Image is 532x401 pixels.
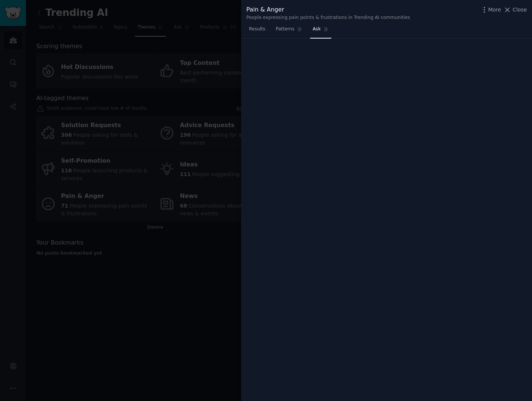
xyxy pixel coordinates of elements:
button: More [480,6,501,14]
span: Ask [313,26,321,33]
span: Results [249,26,265,33]
button: Close [503,6,527,14]
a: Results [246,23,268,39]
a: Patterns [273,23,305,39]
a: Ask [310,23,331,39]
span: More [488,6,501,14]
span: Patterns [276,26,294,33]
span: Close [513,6,527,14]
div: Pain & Anger [246,5,410,14]
div: People expressing pain points & frustrations in Trending AI communities [246,14,410,21]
